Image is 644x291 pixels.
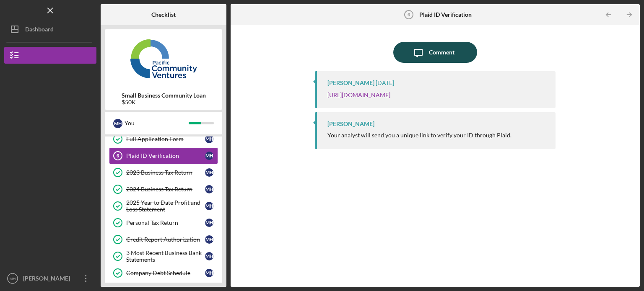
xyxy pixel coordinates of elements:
[126,199,205,213] div: 2025 Year to Date Profit and Loss Statement
[109,181,218,198] a: 2024 Business Tax ReturnMH
[4,270,96,287] button: MH[PERSON_NAME]
[126,186,205,193] div: 2024 Business Tax Return
[205,235,213,244] div: M H
[109,265,218,281] a: Company Debt ScheduleMH
[109,147,218,164] a: 6Plaid ID VerificationMH
[205,185,213,193] div: M H
[122,92,206,99] b: Small Business Community Loan
[109,214,218,231] a: Personal Tax ReturnMH
[21,270,75,289] div: [PERSON_NAME]
[327,91,390,98] a: [URL][DOMAIN_NAME]
[126,136,205,142] div: Full Application Form
[205,219,213,227] div: M H
[151,11,176,18] b: Checklist
[126,169,205,176] div: 2023 Business Tax Return
[408,12,410,17] tspan: 6
[117,153,119,158] tspan: 6
[126,250,205,263] div: 3 Most Recent Business Bank Statements
[205,135,213,143] div: M H
[393,42,477,63] button: Comment
[376,80,394,86] time: 2025-08-14 17:01
[122,99,206,106] div: $50K
[25,21,54,40] div: Dashboard
[205,168,213,177] div: M H
[126,236,205,243] div: Credit Report Authorization
[327,121,374,127] div: [PERSON_NAME]
[205,202,213,210] div: M H
[4,21,96,38] button: Dashboard
[205,252,213,260] div: M H
[126,270,205,276] div: Company Debt Schedule
[113,119,122,128] div: M H
[125,116,189,130] div: You
[109,131,218,147] a: Full Application FormMH
[205,269,213,277] div: M H
[327,80,374,86] div: [PERSON_NAME]
[126,219,205,226] div: Personal Tax Return
[419,11,472,18] b: Plaid ID Verification
[205,152,213,160] div: M H
[327,132,512,139] div: Your analyst will send you a unique link to verify your ID through Plaid.
[126,152,205,159] div: Plaid ID Verification
[10,276,16,281] text: MH
[109,248,218,265] a: 3 Most Recent Business Bank StatementsMH
[109,198,218,214] a: 2025 Year to Date Profit and Loss StatementMH
[109,164,218,181] a: 2023 Business Tax ReturnMH
[109,231,218,248] a: Credit Report AuthorizationMH
[429,42,454,63] div: Comment
[105,33,222,84] img: Product logo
